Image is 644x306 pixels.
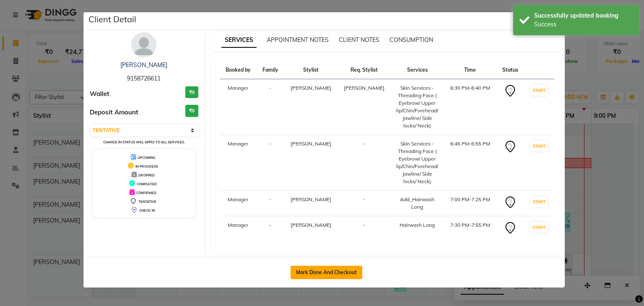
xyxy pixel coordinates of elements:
[530,141,548,151] button: START
[220,61,257,79] th: Booked by
[338,61,391,79] th: Req. Stylist
[284,61,337,79] th: Stylist
[444,216,496,240] td: 7:30 PM-7:55 PM
[291,266,362,279] button: Mark Done And Checkout
[390,36,433,44] span: CONSUMPTION
[534,20,633,29] div: Success
[220,191,257,216] td: Manager
[391,61,444,79] th: Services
[138,156,156,160] span: UPCOMING
[220,216,257,240] td: Manager
[530,197,548,207] button: START
[120,61,167,69] a: [PERSON_NAME]
[221,33,257,48] span: SERVICES
[257,216,284,240] td: -
[291,85,331,91] span: [PERSON_NAME]
[291,196,331,202] span: [PERSON_NAME]
[396,140,439,185] div: Skin Services - Threading Face ( Eyebrow/ Upper lip/Chin/Forehead/ Jawline/ Side locks/ Neck)
[127,75,161,82] span: 9158726611
[396,84,439,130] div: Skin Services - Threading Face ( Eyebrow/ Upper lip/Chin/Forehead/ Jawline/ Side locks/ Neck)
[444,61,496,79] th: Time
[344,85,384,91] span: [PERSON_NAME]
[137,182,157,186] span: COMPLETED
[220,135,257,191] td: Manager
[257,79,284,135] td: -
[267,36,329,44] span: APPOINTMENT NOTES
[339,36,379,44] span: CLIENT NOTES
[90,108,138,117] span: Deposit Amount
[444,191,496,216] td: 7:00 PM-7:25 PM
[396,196,439,211] div: Add_Hairwash Long
[185,86,198,99] h3: ₹0
[338,135,391,191] td: -
[139,208,155,213] span: CHECK-IN
[131,32,156,57] img: avatar
[90,89,109,99] span: Wallet
[257,135,284,191] td: -
[103,140,185,144] small: Change in status will apply to all services.
[185,105,198,117] h3: ₹0
[530,222,548,233] button: START
[396,221,439,229] div: Hairwash Long
[338,216,391,240] td: -
[291,140,331,147] span: [PERSON_NAME]
[220,79,257,135] td: Manager
[444,135,496,191] td: 6:45 PM-6:55 PM
[136,191,156,195] span: CONFIRMED
[257,191,284,216] td: -
[135,164,158,169] span: IN PROGRESS
[138,173,155,177] span: DROPPED
[534,11,633,20] div: Successfully updated booking
[257,61,284,79] th: Family
[291,222,331,228] span: [PERSON_NAME]
[530,85,548,96] button: START
[338,191,391,216] td: -
[496,61,524,79] th: Status
[444,79,496,135] td: 6:30 PM-6:40 PM
[88,13,136,26] h5: Client Detail
[138,200,156,204] span: TENTATIVE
